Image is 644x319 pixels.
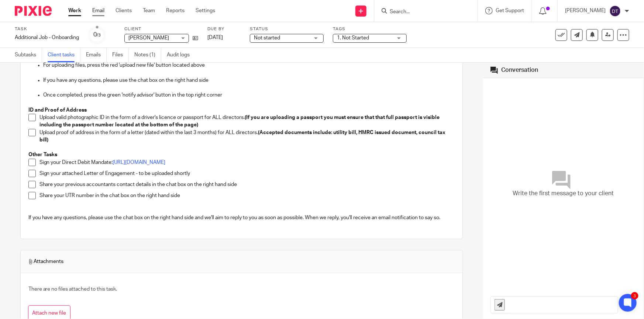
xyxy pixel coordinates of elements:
a: [URL][DOMAIN_NAME] [113,160,166,165]
label: Client [124,26,198,32]
small: /3 [97,33,101,37]
strong: ID and Proof of Address [28,108,87,113]
label: Tags [333,26,407,32]
p: Share your UTR number in the chat box on the right hand side [39,192,455,199]
a: Clients [116,7,132,14]
input: Search [389,9,455,15]
span: There are no files attached to this task. [28,287,117,292]
span: Write the first message to your client [513,189,614,198]
span: [DATE] [207,35,223,40]
a: Audit logs [167,48,195,62]
p: If you have any questions, please use the chat box on the right hand side [43,77,455,84]
label: Status [250,26,324,32]
div: 3 [631,292,638,299]
p: Sign your attached Letter of Engagement - to be uploaded shortly [39,170,455,177]
p: Sign your Direct Debit Mandate: [39,159,455,166]
div: Conversation [502,66,538,74]
a: Files [112,48,129,62]
p: Share your previous accountants contact details in the chat box on the right hand side [39,181,455,188]
div: 0 [93,31,101,39]
a: Reports [166,7,185,14]
p: Upload valid photographic ID in the form of a driver's licence or passport for ALL directors. [39,114,455,129]
img: svg%3E [609,5,621,17]
span: 1. Not Started [337,35,369,41]
a: Work [68,7,81,14]
p: [PERSON_NAME] [565,7,606,14]
p: Upload proof of address in the form of a letter (dated within the last 3 months) for ALL directors. [39,129,455,144]
a: Subtasks [15,48,42,62]
label: Task [15,26,79,32]
a: Emails [86,48,107,62]
a: Email [92,7,104,14]
img: Pixie [15,6,52,16]
p: Once completed, press the green 'notify advisor' button in the top right corner [43,91,455,99]
span: Attachments [28,258,64,265]
a: Client tasks [48,48,80,62]
a: Team [143,7,155,14]
label: Due by [207,26,241,32]
strong: Other Tasks [28,152,58,157]
a: Settings [196,7,215,14]
span: [PERSON_NAME] [128,35,169,41]
span: Not started [254,35,280,41]
div: Additional Job - Onboarding [15,34,79,41]
span: Get Support [496,8,524,13]
p: If you have any questions, please use the chat box on the right hand side and we'll aim to reply ... [28,214,455,221]
p: For uploading files, press the red 'upload new file' button located above [43,62,455,69]
strong: (Accepted documents include: utility bill, HMRC issued document, council tax bill) [39,130,447,143]
a: Notes (1) [134,48,161,62]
